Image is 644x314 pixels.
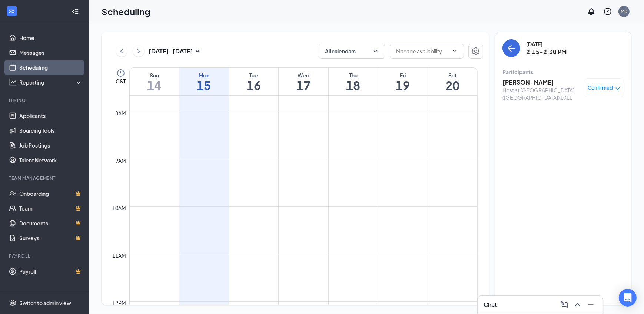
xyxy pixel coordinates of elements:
div: Hiring [9,97,81,103]
h3: [PERSON_NAME] [502,78,580,86]
div: Fri [378,72,428,79]
h1: 19 [378,79,428,92]
svg: QuestionInfo [603,7,612,16]
h1: 15 [179,79,229,92]
div: Wed [279,72,328,79]
div: Team Management [9,175,81,181]
button: ChevronLeft [116,46,127,57]
a: Home [19,30,83,45]
div: 11am [111,251,128,260]
svg: Analysis [9,79,16,86]
div: 10am [111,204,128,212]
div: Tue [229,72,278,79]
svg: ChevronLeft [118,47,125,56]
a: September 16, 2025 [229,68,278,95]
svg: Collapse [72,8,79,15]
div: Mon [179,72,229,79]
a: DocumentsCrown [19,216,83,231]
span: CST [116,77,126,85]
button: Settings [468,44,483,59]
a: SurveysCrown [19,231,83,245]
a: OnboardingCrown [19,186,83,201]
h1: Scheduling [102,5,150,18]
span: Confirmed [588,84,613,92]
a: September 15, 2025 [179,68,229,95]
a: September 20, 2025 [428,68,477,95]
button: ChevronUp [572,299,584,311]
div: MB [621,8,627,14]
div: 12pm [111,299,128,307]
button: back-button [502,39,520,57]
button: All calendarsChevronDown [319,44,385,59]
svg: Notifications [587,7,596,16]
div: Sun [130,72,179,79]
div: 8am [114,109,128,117]
div: Reporting [19,79,83,86]
h3: 2:15-2:30 PM [526,48,567,56]
a: Scheduling [19,60,83,75]
div: Participants [502,68,624,76]
a: Messages [19,45,83,60]
h3: [DATE] - [DATE] [149,47,193,55]
a: September 18, 2025 [329,68,378,95]
h1: 20 [428,79,477,92]
div: Sat [428,72,477,79]
div: 9am [114,156,128,165]
h1: 16 [229,79,278,92]
a: September 19, 2025 [378,68,428,95]
svg: Minimize [587,300,595,309]
a: Sourcing Tools [19,123,83,138]
svg: ChevronDown [372,47,379,55]
a: Talent Network [19,153,83,168]
h3: Chat [484,301,497,309]
svg: ChevronUp [573,300,582,309]
input: Manage availability [396,47,449,55]
a: Job Postings [19,138,83,153]
svg: Settings [471,47,480,56]
div: [DATE] [526,40,567,48]
svg: ArrowLeft [507,44,516,53]
button: ComposeMessage [558,299,570,311]
div: Thu [329,72,378,79]
div: Payroll [9,253,81,259]
a: PayrollCrown [19,264,83,279]
svg: ChevronRight [135,47,142,56]
button: ChevronRight [133,46,144,57]
svg: WorkstreamLogo [8,7,16,15]
a: September 14, 2025 [130,68,179,95]
h1: 17 [279,79,328,92]
div: Host at [GEOGRAPHIC_DATA] ([GEOGRAPHIC_DATA]) 1011 [502,86,580,101]
svg: ChevronDown [452,48,458,54]
svg: Clock [116,69,125,77]
svg: SmallChevronDown [193,47,202,56]
svg: ComposeMessage [560,300,569,309]
div: Switch to admin view [19,299,71,307]
button: Minimize [585,299,597,311]
a: Applicants [19,108,83,123]
svg: Settings [9,299,16,307]
a: September 17, 2025 [279,68,328,95]
span: down [615,86,620,91]
h1: 14 [130,79,179,92]
a: TeamCrown [19,201,83,216]
div: Open Intercom Messenger [619,289,637,307]
h1: 18 [329,79,378,92]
